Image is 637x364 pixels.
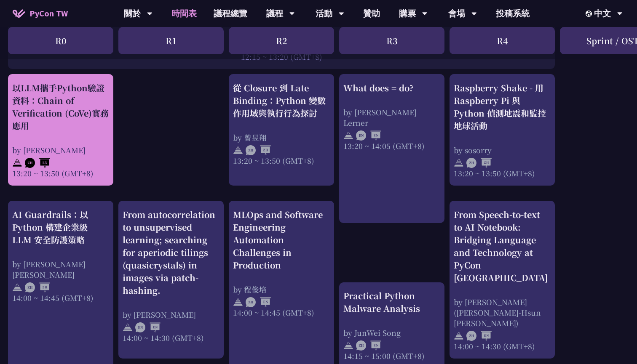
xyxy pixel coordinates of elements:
[123,309,219,320] div: by [PERSON_NAME]
[233,297,243,307] img: svg+xml;base64,PHN2ZyB4bWxucz0iaHR0cDovL3d3dy53My5vcmcvMjAwMC9zdmciIHdpZHRoPSIyNCIgaGVpZ2h0PSIyNC...
[12,82,109,178] a: 以LLM攜手Python驗證資料：Chain of Verification (CoVe)實務應用 by [PERSON_NAME] 13:20 ~ 13:50 (GMT+8)
[233,132,330,143] div: by 曾昱翔
[229,27,334,54] div: R2
[25,158,50,168] img: ZHEN.371966e.svg
[343,82,440,94] div: What does = do?
[454,158,464,168] img: svg+xml;base64,PHN2ZyB4bWxucz0iaHR0cDovL3d3dy53My5vcmcvMjAwMC9zdmciIHdpZHRoPSIyNCIgaGVpZ2h0PSIyNC...
[123,208,219,351] a: From autocorrelation to unsupervised learning; searching for aperiodic tilings (quasicrystals) in...
[343,130,353,141] img: svg+xml;base64,PHN2ZyB4bWxucz0iaHR0cDovL3d3dy53My5vcmcvMjAwMC9zdmciIHdpZHRoPSIyNCIgaGVpZ2h0PSIyNC...
[450,27,555,54] div: R4
[454,331,464,341] img: svg+xml;base64,PHN2ZyB4bWxucz0iaHR0cDovL3d3dy53My5vcmcvMjAwMC9zdmciIHdpZHRoPSIyNCIgaGVpZ2h0PSIyNC...
[233,145,243,155] img: svg+xml;base64,PHN2ZyB4bWxucz0iaHR0cDovL3d3dy53My5vcmcvMjAwMC9zdmciIHdpZHRoPSIyNCIgaGVpZ2h0PSIyNC...
[12,82,109,132] div: 以LLM攜手Python驗證資料：Chain of Verification (CoVe)實務應用
[8,27,113,54] div: R0
[454,208,551,351] a: From Speech-to-text to AI Notebook: Bridging Language and Technology at PyCon [GEOGRAPHIC_DATA] b...
[454,208,551,284] div: From Speech-to-text to AI Notebook: Bridging Language and Technology at PyCon [GEOGRAPHIC_DATA]
[29,7,68,20] span: PyCon TW
[343,107,440,128] div: by [PERSON_NAME] Lerner
[246,145,271,155] img: ZHZH.38617ef.svg
[12,259,109,280] div: by [PERSON_NAME] [PERSON_NAME]
[339,27,444,54] div: R3
[12,292,109,303] div: 14:00 ~ 14:45 (GMT+8)
[343,82,440,216] a: What does = do? by [PERSON_NAME] Lerner 13:20 ~ 14:05 (GMT+8)
[12,145,109,155] div: by [PERSON_NAME]
[25,282,50,292] img: ZHZH.38617ef.svg
[12,168,109,178] div: 13:20 ~ 13:50 (GMT+8)
[123,322,133,332] img: svg+xml;base64,PHN2ZyB4bWxucz0iaHR0cDovL3d3dy53My5vcmcvMjAwMC9zdmciIHdpZHRoPSIyNCIgaGVpZ2h0PSIyNC...
[118,27,224,54] div: R1
[343,141,440,151] div: 13:20 ~ 14:05 (GMT+8)
[454,168,551,178] div: 13:20 ~ 13:50 (GMT+8)
[454,145,551,155] div: by sosorry
[466,331,492,341] img: ZHEN.371966e.svg
[343,327,440,338] div: by JunWei Song
[454,297,551,328] div: by [PERSON_NAME]([PERSON_NAME]-Hsun [PERSON_NAME])
[233,82,330,178] a: 從 Closure 到 Late Binding：Python 變數作用域與執行行為探討 by 曾昱翔 13:20 ~ 13:50 (GMT+8)
[123,332,219,343] div: 14:00 ~ 14:30 (GMT+8)
[233,208,330,271] div: MLOps and Software Engineering Automation Challenges in Production
[343,351,440,361] div: 14:15 ~ 15:00 (GMT+8)
[356,340,381,351] img: ZHEN.371966e.svg
[135,322,161,332] img: ENEN.5a408d1.svg
[466,158,492,168] img: ZHZH.38617ef.svg
[343,340,353,351] img: svg+xml;base64,PHN2ZyB4bWxucz0iaHR0cDovL3d3dy53My5vcmcvMjAwMC9zdmciIHdpZHRoPSIyNCIgaGVpZ2h0PSIyNC...
[233,82,330,120] div: 從 Closure 到 Late Binding：Python 變數作用域與執行行為探討
[12,208,109,246] div: AI Guardrails：以 Python 構建企業級 LLM 安全防護策略
[246,297,271,307] img: ZHEN.371966e.svg
[343,290,440,315] div: Practical Python Malware Analysis
[454,82,551,178] a: Raspberry Shake - 用 Raspberry Pi 與 Python 偵測地震和監控地球活動 by sosorry 13:20 ~ 13:50 (GMT+8)
[233,307,330,318] div: 14:00 ~ 14:45 (GMT+8)
[4,3,76,24] a: PyCon TW
[454,341,551,351] div: 14:00 ~ 14:30 (GMT+8)
[356,130,381,141] img: ENEN.5a408d1.svg
[233,284,330,295] div: by 程俊培
[13,9,25,18] img: Home icon of PyCon TW 2025
[123,208,219,297] div: From autocorrelation to unsupervised learning; searching for aperiodic tilings (quasicrystals) in...
[233,155,330,166] div: 13:20 ~ 13:50 (GMT+8)
[12,158,22,168] img: svg+xml;base64,PHN2ZyB4bWxucz0iaHR0cDovL3d3dy53My5vcmcvMjAwMC9zdmciIHdpZHRoPSIyNCIgaGVpZ2h0PSIyNC...
[12,282,22,292] img: svg+xml;base64,PHN2ZyB4bWxucz0iaHR0cDovL3d3dy53My5vcmcvMjAwMC9zdmciIHdpZHRoPSIyNCIgaGVpZ2h0PSIyNC...
[586,11,594,17] img: Locale Icon
[454,82,551,132] div: Raspberry Shake - 用 Raspberry Pi 與 Python 偵測地震和監控地球活動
